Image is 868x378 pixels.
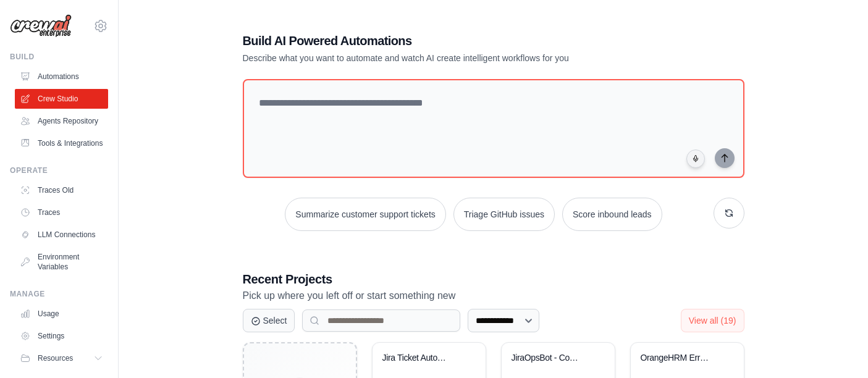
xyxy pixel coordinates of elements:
button: View all (19) [681,309,744,332]
a: Traces [15,203,108,222]
button: Click to speak your automation idea [686,149,705,168]
button: Triage GitHub issues [453,198,555,231]
a: Traces Old [15,180,108,200]
button: Resources [15,348,108,368]
button: Select [243,309,295,332]
div: Manage [10,289,108,299]
button: Get new suggestions [714,198,744,229]
a: Automations [15,67,108,86]
a: Crew Studio [15,89,108,109]
span: View all (19) [689,316,736,325]
h3: Recent Projects [243,271,744,288]
a: Agents Repository [15,111,108,131]
div: Operate [10,166,108,175]
a: Usage [15,304,108,324]
button: Score inbound leads [562,198,662,231]
button: Summarize customer support tickets [285,198,445,231]
div: OrangeHRM ErrorHandled Crew [641,353,715,364]
a: LLM Connections [15,225,108,245]
div: Build [10,52,108,62]
a: Settings [15,326,108,346]
div: JiraOpsBot - Coppel Project Management [512,353,586,364]
h1: Build AI Powered Automations [243,32,658,49]
p: Describe what you want to automate and watch AI create intelligent workflows for you [243,52,658,64]
img: Logo [10,14,72,38]
span: Resources [38,353,73,363]
div: Jira Ticket Automation [382,353,457,364]
a: Environment Variables [15,247,108,277]
p: Pick up where you left off or start something new [243,288,744,304]
a: Tools & Integrations [15,133,108,153]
